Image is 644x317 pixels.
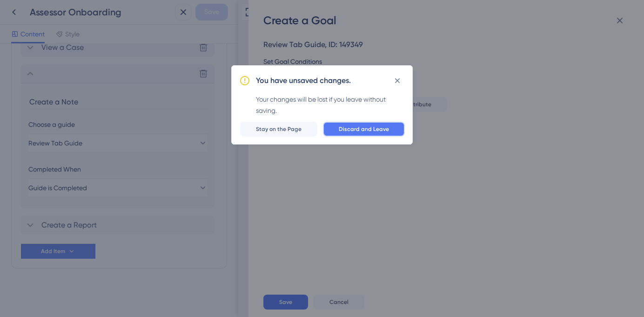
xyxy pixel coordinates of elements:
[357,240,389,247] span: Live Preview
[348,259,356,268] img: launcher-image-alternative-text
[256,94,405,116] div: Your changes will be lost if you leave without saving.
[256,75,351,86] h2: You have unsaved changes.
[360,259,389,268] div: Get Started
[388,254,396,262] div: 3
[256,125,302,133] span: Stay on the Page
[342,256,396,270] div: Open Get Started checklist, remaining modules: 3
[339,125,389,133] span: Discard and Leave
